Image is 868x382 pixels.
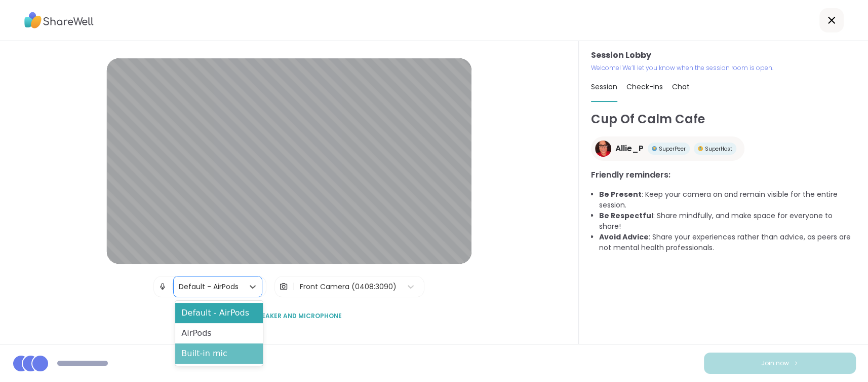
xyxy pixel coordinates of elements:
span: | [171,276,174,297]
span: Chat [672,82,690,92]
div: AirPods [175,323,263,343]
li: : Share your experiences rather than advice, as peers are not mental health professionals. [599,232,856,253]
h3: Session Lobby [591,49,856,61]
img: Peer Badge One [698,146,703,151]
span: Join now [761,359,789,368]
b: Avoid Advice [599,232,649,242]
h1: Cup Of Calm Cafe [591,110,856,128]
img: Peer Badge Three [652,146,657,151]
span: | [292,276,295,297]
h3: Friendly reminders: [591,169,856,181]
span: Check-ins [626,82,663,92]
span: Test speaker and microphone [236,311,342,321]
b: Be Respectful [599,211,653,221]
button: Join now [704,353,856,374]
img: Camera [279,276,288,297]
img: Allie_P [595,141,611,157]
span: SuperHost [705,145,732,153]
span: Session [591,82,617,92]
div: Front Camera (0408:3090) [300,282,397,292]
div: Built-in mic [175,343,263,364]
img: ShareWell Logomark [793,360,799,366]
div: Default - AirPods [175,303,263,323]
button: Test speaker and microphone [232,305,346,327]
a: Allie_PAllie_PPeer Badge ThreeSuperPeerPeer Badge OneSuperHost [591,136,744,161]
img: Microphone [158,276,167,297]
div: Default - AirPods [179,282,239,292]
img: ShareWell Logo [24,9,94,32]
b: Be Present [599,189,642,199]
li: : Share mindfully, and make space for everyone to share! [599,211,856,232]
li: : Keep your camera on and remain visible for the entire session. [599,189,856,211]
span: Allie_P [615,143,644,155]
span: SuperPeer [659,145,686,153]
p: Welcome! We’ll let you know when the session room is open. [591,63,856,73]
